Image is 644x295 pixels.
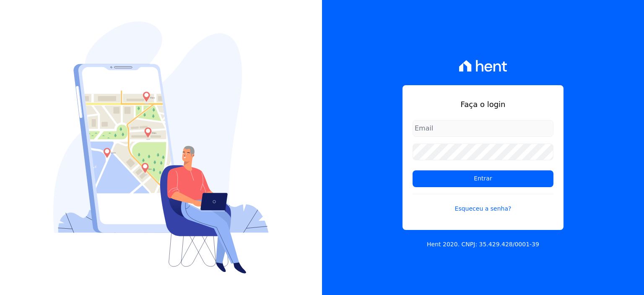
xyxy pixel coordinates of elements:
[53,21,269,274] img: Login
[413,120,553,137] input: Email
[413,99,553,110] h1: Faça o login
[413,170,553,187] input: Entrar
[413,194,553,213] a: Esqueceu a senha?
[427,240,539,249] p: Hent 2020. CNPJ: 35.429.428/0001-39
